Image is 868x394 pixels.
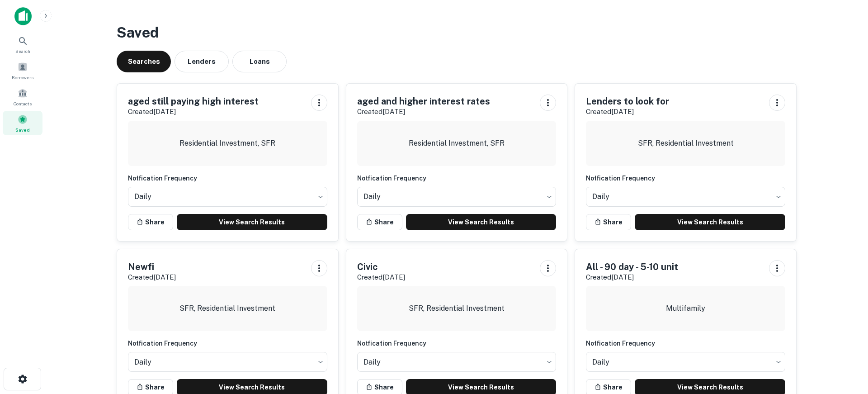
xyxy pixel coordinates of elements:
[3,111,42,135] a: Saved
[406,214,557,230] a: View Search Results
[128,260,176,274] h5: Newfi
[586,173,785,183] h6: Notfication Frequency
[586,214,631,230] button: Share
[586,106,669,117] p: Created [DATE]
[357,260,405,274] h5: Civic
[14,7,32,25] img: capitalize-icon.png
[586,95,669,108] h5: Lenders to look for
[15,47,30,55] span: Search
[128,106,259,117] p: Created [DATE]
[357,214,402,230] button: Share
[128,184,327,209] div: Without label
[128,173,327,183] h6: Notfication Frequency
[638,138,734,149] p: SFR, Residential Investment
[586,184,785,209] div: Without label
[586,338,785,348] h6: Notfication Frequency
[117,51,171,72] button: Searches
[128,338,327,348] h6: Notfication Frequency
[586,272,678,283] p: Created [DATE]
[586,349,785,375] div: Without label
[128,349,327,375] div: Without label
[3,32,42,57] a: Search
[357,173,557,183] h6: Notfication Frequency
[635,214,785,230] a: View Search Results
[128,272,176,283] p: Created [DATE]
[823,322,868,365] iframe: Chat Widget
[177,214,327,230] a: View Search Results
[357,349,557,375] div: Without label
[14,100,32,107] span: Contacts
[409,303,505,314] p: SFR, Residential Investment
[15,126,30,133] span: Saved
[12,74,33,81] span: Borrowers
[666,303,705,314] p: Multifamily
[357,106,490,117] p: Created [DATE]
[357,338,557,348] h6: Notfication Frequency
[232,51,287,72] button: Loans
[357,95,490,108] h5: aged and higher interest rates
[128,95,259,108] h5: aged still paying high interest
[357,184,557,209] div: Without label
[128,214,173,230] button: Share
[117,22,797,43] h3: Saved
[179,138,275,149] p: Residential Investment, SFR
[3,58,42,83] a: Borrowers
[3,85,42,109] a: Contacts
[357,272,405,283] p: Created [DATE]
[175,51,229,72] button: Lenders
[409,138,505,149] p: Residential Investment, SFR
[179,303,275,314] p: SFR, Residential Investment
[586,260,678,274] h5: All - 90 day - 5-10 unit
